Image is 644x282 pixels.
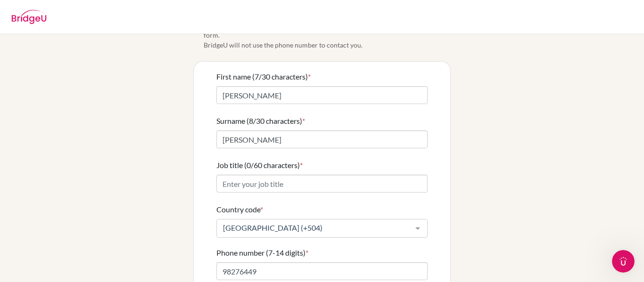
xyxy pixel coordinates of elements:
[216,86,428,104] input: Enter your first name
[216,175,428,193] input: Enter your job title
[221,223,408,233] span: [GEOGRAPHIC_DATA] (+504)
[216,204,263,215] label: Country code
[216,71,311,82] label: First name (7/30 characters)
[612,250,635,273] iframe: Intercom live chat
[216,115,305,127] label: Surname (8/30 characters)
[216,130,428,148] input: Enter your surname
[216,247,308,258] label: Phone number (7-14 digits)
[216,160,303,171] label: Job title (0/60 characters)
[11,10,47,24] img: BridgeU logo
[216,262,428,280] input: Enter your number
